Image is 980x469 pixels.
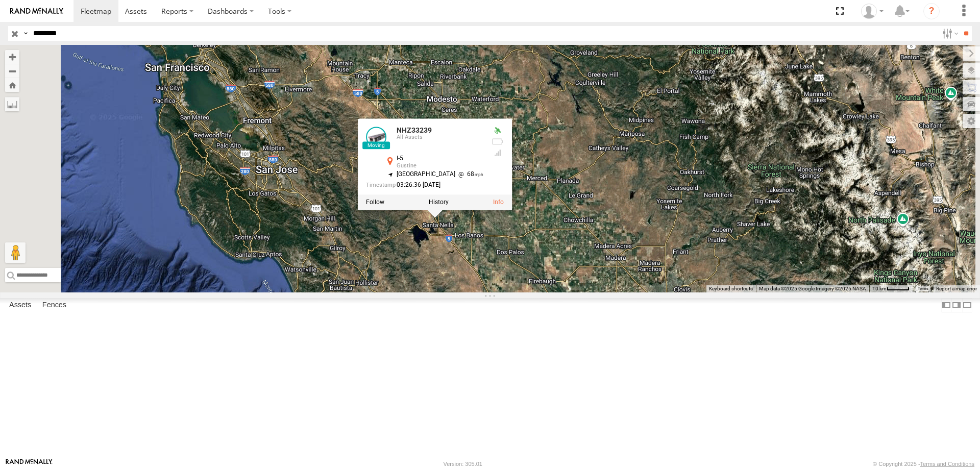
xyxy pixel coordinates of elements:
[951,298,962,313] label: Dock Summary Table to the Right
[869,285,913,292] button: Map Scale: 10 km per 41 pixels
[5,64,19,78] button: Zoom out
[493,199,504,206] a: View Asset Details
[366,199,384,206] label: Realtime tracking of Asset
[920,461,974,467] a: Terms and Conditions
[444,461,482,467] div: Version: 305.01
[963,114,980,128] label: Map Settings
[366,127,386,147] a: View Asset Details
[397,135,483,141] div: All Assets
[21,26,30,41] label: Search Query
[6,459,53,469] a: Visit our Website
[938,26,960,41] label: Search Filter Options
[759,286,866,291] span: Map data ©2025 Google Imagery ©2025 NASA
[455,170,483,178] span: 68
[936,286,977,291] a: Report a map error
[4,298,36,312] label: Assets
[857,4,887,19] div: Zulema McIntosch
[962,298,972,313] label: Hide Summary Table
[37,298,71,312] label: Fences
[397,170,455,178] span: [GEOGRAPHIC_DATA]
[397,155,483,162] div: I-5
[5,78,19,92] button: Zoom Home
[709,285,753,292] button: Keyboard shortcuts
[941,298,951,313] label: Dock Summary Table to the Left
[492,127,504,135] div: Valid GPS Fix
[366,182,483,189] div: Date/time of location update
[492,149,504,157] div: Last Event GSM Signal Strength
[923,3,940,19] i: ?
[429,199,449,206] label: View Asset History
[918,287,928,291] a: Terms
[397,163,483,169] div: Gustine
[492,138,504,146] div: No battery health information received from this device.
[397,126,432,134] a: NHZ33239
[5,97,19,111] label: Measure
[5,242,26,263] button: Drag Pegman onto the map to open Street View
[872,286,887,291] span: 10 km
[5,50,19,64] button: Zoom in
[873,461,974,467] div: © Copyright 2025 -
[10,8,63,15] img: rand-logo.svg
